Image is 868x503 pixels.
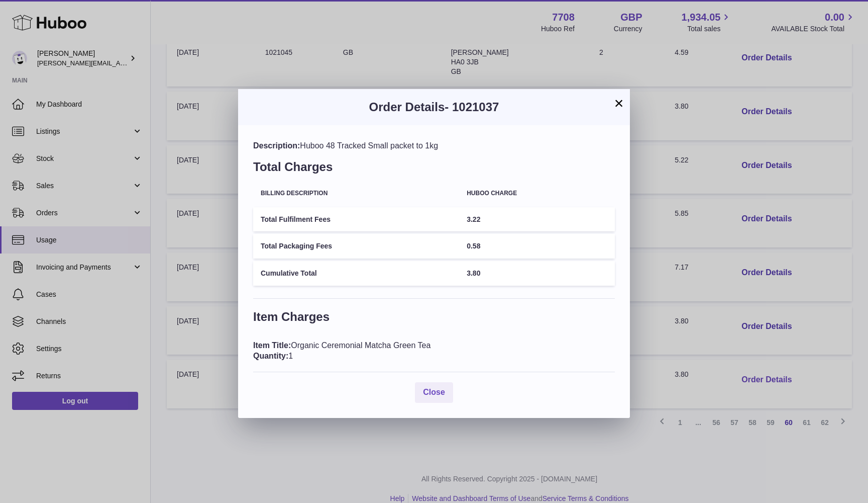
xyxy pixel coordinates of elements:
[253,309,615,330] h3: Item Charges
[253,141,300,150] span: Description:
[423,388,445,396] span: Close
[467,269,480,277] span: 3.80
[415,382,453,403] button: Close
[253,159,615,180] h3: Total Charges
[253,234,459,259] td: Total Packaging Fees
[467,215,480,223] span: 3.22
[253,352,288,360] span: Quantity:
[253,183,459,204] th: Billing Description
[445,100,499,114] span: - 1021037
[253,341,291,350] span: Item Title:
[253,207,459,232] td: Total Fulfilment Fees
[253,99,615,115] h3: Order Details
[253,261,459,286] td: Cumulative Total
[253,140,615,151] div: Huboo 48 Tracked Small packet to 1kg
[459,183,615,204] th: Huboo charge
[467,242,480,250] span: 0.58
[253,340,615,362] div: Organic Ceremonial Matcha Green Tea 1
[613,97,625,109] button: ×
